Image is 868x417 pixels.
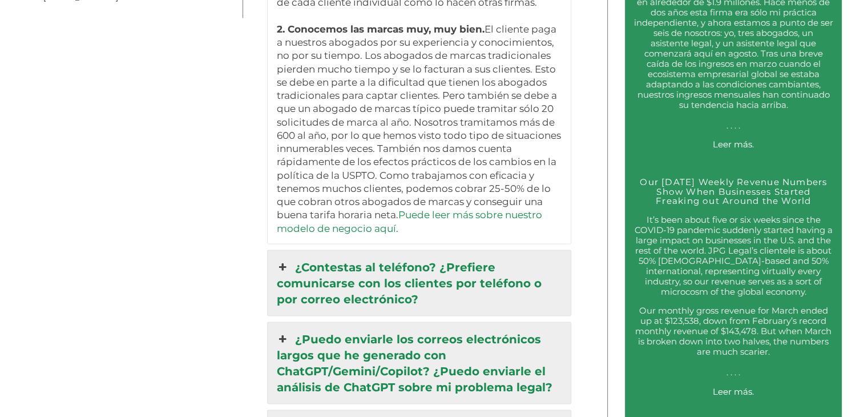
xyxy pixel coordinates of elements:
[713,139,754,150] a: Leer más.
[268,323,570,404] a: ¿Puedo enviarle los correos electrónicos largos que he generado con ChatGPT/Gemini/Copilot? ¿Pued...
[713,386,754,397] a: Leer más.
[633,306,833,378] p: Our monthly gross revenue for March ended up at $123,538, down from February’s record monthly rev...
[276,23,484,35] b: 2. Conocemos las marcas muy, muy bien.
[276,209,542,234] a: Puede leer más sobre nuestro modelo de negocio aquí
[633,215,833,297] p: It’s been about five or six weeks since the COVID-19 pandemic suddenly started having a large imp...
[268,251,570,316] a: ¿Contestas al teléfono? ¿Prefiere comunicarse con los clientes por teléfono o por correo electrón...
[640,177,827,206] a: Our [DATE] Weekly Revenue Numbers Show When Businesses Started Freaking out Around the World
